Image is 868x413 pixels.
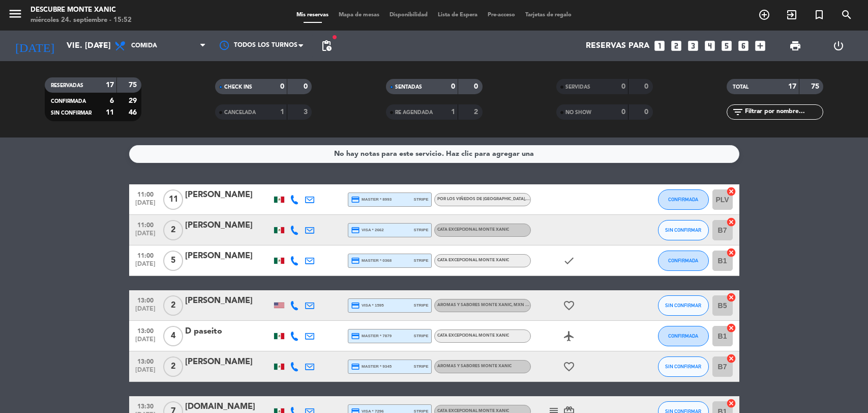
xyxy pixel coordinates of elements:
[726,217,736,227] i: cancel
[668,258,698,263] span: CONFIRMADA
[414,196,429,203] span: stripe
[351,362,360,371] i: credit_card
[224,85,252,90] span: CHECK INS
[129,97,139,104] strong: 29
[703,39,716,52] i: looks_4
[280,108,284,116] strong: 1
[658,251,709,271] button: CONFIRMADA
[726,398,736,408] i: cancel
[51,111,92,116] span: SIN CONFIRMAR
[163,356,183,377] span: 2
[334,148,534,160] div: No hay notas para este servicio. Haz clic para agregar una
[351,301,384,310] span: visa * 1595
[8,6,23,21] i: menu
[817,31,860,61] div: LOG OUT
[133,400,158,411] span: 13:30
[437,334,509,338] span: Cata Excepcional Monte Xanic
[304,83,310,90] strong: 0
[8,6,23,25] button: menu
[351,332,392,341] span: master * 7879
[437,409,509,413] span: Cata Excepcional Monte Xanic
[8,35,62,57] i: [DATE]
[133,218,158,230] span: 11:00
[351,226,384,235] span: visa * 2662
[95,40,107,52] i: arrow_drop_down
[106,81,114,89] strong: 17
[433,12,483,18] span: Lista de Espera
[563,299,575,312] i: favorite_border
[31,5,132,15] div: Descubre Monte Xanic
[51,99,86,104] span: CONFIRMADA
[351,195,360,204] i: credit_card
[744,106,823,118] input: Filtrar por nombre...
[129,109,139,116] strong: 46
[133,367,158,378] span: [DATE]
[129,81,139,89] strong: 75
[474,108,480,116] strong: 2
[621,83,625,90] strong: 0
[644,83,650,90] strong: 0
[110,97,114,104] strong: 6
[726,186,736,197] i: cancel
[304,108,310,116] strong: 3
[726,247,736,258] i: cancel
[653,39,666,52] i: looks_one
[525,197,549,201] span: , MXN 1300
[106,109,114,116] strong: 11
[665,364,701,369] span: SIN CONFIRMAR
[133,336,158,348] span: [DATE]
[437,364,512,368] span: Aromas y Sabores Monte Xanic
[726,292,736,302] i: cancel
[31,15,132,25] div: miércoles 24. septiembre - 15:52
[754,39,767,52] i: add_box
[686,39,700,52] i: looks_3
[185,325,272,338] div: D paseito
[732,106,744,118] i: filter_list
[437,228,509,232] span: Cata Excepcional Monte Xanic
[670,39,683,52] i: looks_two
[786,9,798,21] i: exit_to_app
[163,251,183,271] span: 5
[668,333,698,339] span: CONFIRMADA
[414,363,429,370] span: stripe
[563,361,575,373] i: favorite_border
[726,353,736,364] i: cancel
[384,12,433,18] span: Disponibilidad
[758,9,770,21] i: add_circle_outline
[351,256,392,265] span: master * 0368
[131,42,157,49] span: Comida
[437,303,535,307] span: Aromas y Sabores Monte Xanic
[563,330,575,342] i: airplanemode_active
[414,257,429,264] span: stripe
[658,220,709,240] button: SIN CONFIRMAR
[658,189,709,210] button: CONFIRMADA
[665,227,701,233] span: SIN CONFIRMAR
[437,258,509,262] span: Cata Excepcional Monte Xanic
[395,85,422,90] span: SENTADAS
[133,294,158,306] span: 13:00
[185,294,272,308] div: [PERSON_NAME]
[334,12,384,18] span: Mapa de mesas
[437,197,549,201] span: Por los Viñedos de [GEOGRAPHIC_DATA]
[474,83,480,90] strong: 0
[720,39,733,52] i: looks_5
[565,85,590,90] span: SERVIDAS
[586,41,649,51] span: Reservas para
[133,324,158,336] span: 13:00
[163,295,183,316] span: 2
[451,108,455,116] strong: 1
[351,301,360,310] i: credit_card
[483,12,520,18] span: Pre-acceso
[658,326,709,346] button: CONFIRMADA
[520,12,577,18] span: Tarjetas de regalo
[351,362,392,371] span: master * 9345
[512,303,535,307] span: , MXN 1050
[133,355,158,367] span: 13:00
[133,261,158,272] span: [DATE]
[224,110,256,115] span: CANCELADA
[644,108,650,116] strong: 0
[811,83,821,90] strong: 75
[565,110,591,115] span: NO SHOW
[395,110,433,115] span: RE AGENDADA
[133,306,158,317] span: [DATE]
